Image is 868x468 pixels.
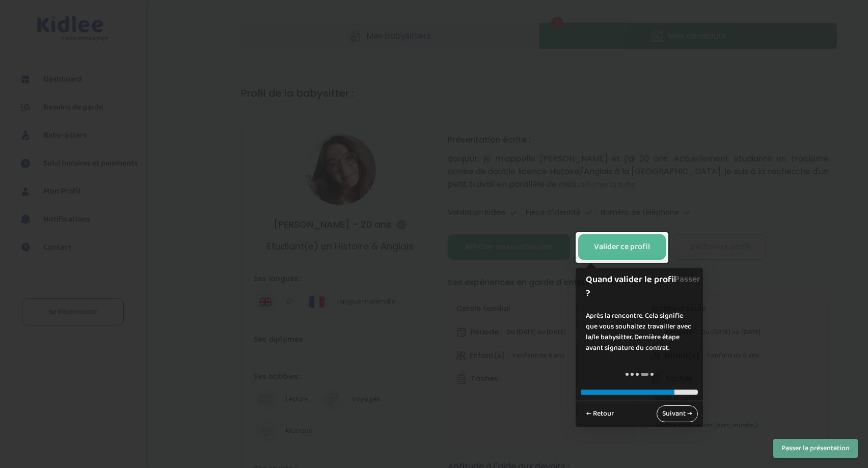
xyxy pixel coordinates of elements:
[657,405,698,422] a: Suivant →
[578,234,666,260] button: Valider ce profil
[576,300,703,364] div: Après la rencontre. Cela signifie que vous souhaitez travailler avec la/le babysitter. Dernière é...
[674,268,700,291] a: Passer
[586,273,682,300] h1: Quand valider le profil ?
[594,241,650,253] div: Valider ce profil
[773,439,858,458] button: Passer la présentation
[581,405,619,422] a: ← Retour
